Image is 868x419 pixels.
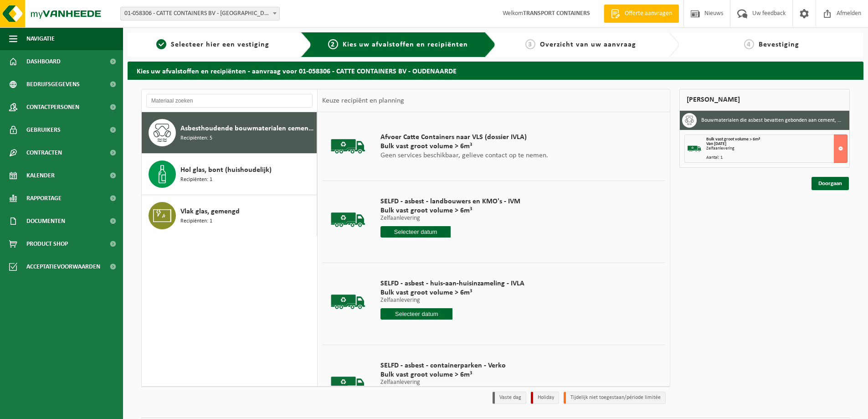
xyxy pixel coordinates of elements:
span: Overzicht van uw aanvraag [540,41,636,48]
input: Selecteer datum [380,308,452,320]
a: 1Selecteer hier een vestiging [132,39,293,50]
span: Contactpersonen [26,96,79,119]
div: Aantal: 1 [706,155,847,160]
span: Dashboard [26,50,61,73]
span: Vlak glas, gemengd [180,206,240,217]
span: Gebruikers [26,119,61,141]
div: Zelfaanlevering [706,146,847,151]
strong: Van [DATE] [706,141,726,146]
span: 3 [525,39,535,49]
span: Kies uw afvalstoffen en recipiënten [343,41,468,48]
span: 01-058306 - CATTE CONTAINERS BV - OUDENAARDE [120,7,280,21]
span: Recipiënten: 1 [180,176,212,184]
span: SELFD - asbest - landbouwers en KMO's - IVM [380,197,520,206]
a: Doorgaan [812,177,849,190]
span: Recipiënten: 1 [180,217,212,226]
button: Hol glas, bont (huishoudelijk) Recipiënten: 1 [142,154,317,195]
span: SELFD - asbest - containerparken - Verko [380,361,506,370]
span: Selecteer hier een vestiging [171,41,269,48]
span: Contracten [26,141,62,164]
span: Afvoer Catte Containers naar VLS (dossier IVLA) [380,133,548,142]
span: Bulk vast groot volume > 6m³ [380,288,524,297]
a: Offerte aanvragen [604,5,679,23]
span: Bedrijfsgegevens [26,73,80,96]
div: [PERSON_NAME] [679,89,850,111]
span: Kalender [26,164,55,187]
div: Keuze recipiënt en planning [318,89,409,112]
input: Materiaal zoeken [146,94,313,108]
span: 01-058306 - CATTE CONTAINERS BV - OUDENAARDE [121,7,279,20]
span: Asbesthoudende bouwmaterialen cementgebonden (hechtgebonden) [180,123,314,134]
p: Zelfaanlevering [380,297,524,304]
span: Bulk vast groot volume > 6m³ [380,142,548,151]
button: Vlak glas, gemengd Recipiënten: 1 [142,195,317,236]
li: Vaste dag [493,392,526,404]
span: Bulk vast groot volume > 6m³ [380,370,506,379]
li: Tijdelijk niet toegestaan/période limitée [564,392,666,404]
li: Holiday [531,392,559,404]
span: Product Shop [26,233,68,255]
span: Documenten [26,210,65,233]
input: Selecteer datum [380,226,451,238]
span: Acceptatievoorwaarden [26,255,100,278]
span: Bulk vast groot volume > 6m³ [380,206,520,215]
span: 1 [156,39,166,49]
p: Zelfaanlevering [380,215,520,222]
button: Asbesthoudende bouwmaterialen cementgebonden (hechtgebonden) Recipiënten: 5 [142,112,317,154]
span: SELFD - asbest - huis-aan-huisinzameling - IVLA [380,279,524,288]
strong: TRANSPORT CONTAINERS [523,10,590,17]
span: Bulk vast groot volume > 6m³ [706,137,760,142]
span: 2 [328,39,338,49]
span: Bevestiging [759,41,799,48]
span: Offerte aanvragen [622,9,674,18]
span: 4 [744,39,754,49]
h2: Kies uw afvalstoffen en recipiënten - aanvraag voor 01-058306 - CATTE CONTAINERS BV - OUDENAARDE [128,62,863,79]
p: Zelfaanlevering [380,379,506,386]
span: Hol glas, bont (huishoudelijk) [180,165,272,176]
span: Rapportage [26,187,62,210]
span: Navigatie [26,27,55,50]
h3: Bouwmaterialen die asbest bevatten gebonden aan cement, bitumen, kunststof of lijm (hechtgebonden... [701,113,842,128]
span: Recipiënten: 5 [180,134,212,143]
div: Geen services beschikbaar, gelieve contact op te nemen. [376,124,553,169]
